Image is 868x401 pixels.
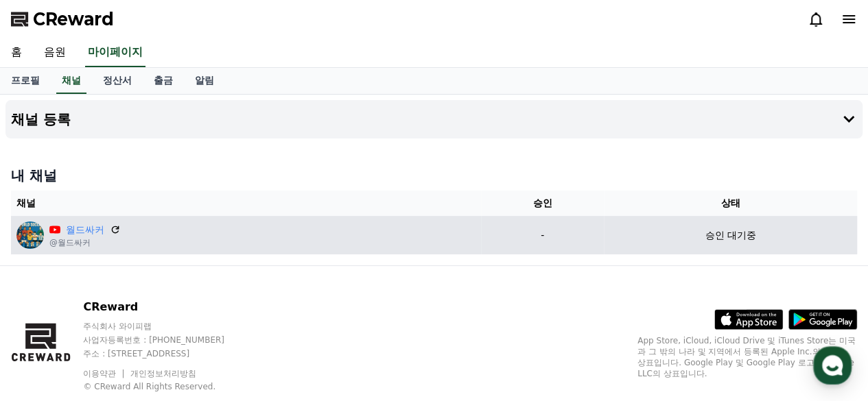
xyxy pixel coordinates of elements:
p: 사업자등록번호 : [PHONE_NUMBER] [83,335,250,345]
p: App Store, iCloud, iCloud Drive 및 iTunes Store는 미국과 그 밖의 나라 및 지역에서 등록된 Apple Inc.의 서비스 상표입니다. Goo... [637,335,857,379]
a: 홈 [4,287,91,321]
a: 알림 [184,68,225,94]
a: CReward [11,8,114,30]
a: 대화 [91,287,177,321]
a: 이용약관 [83,369,126,378]
a: 음원 [33,38,77,67]
span: 대화 [126,308,142,319]
th: 상태 [604,191,857,216]
a: 설정 [177,287,263,321]
span: 홈 [43,308,51,319]
p: CReward [83,299,250,315]
a: 마이페이지 [85,38,145,67]
h4: 채널 등록 [11,112,71,127]
button: 채널 등록 [5,100,863,138]
p: - [486,228,598,243]
p: @월드싸커 [49,237,121,248]
p: 승인 대기중 [705,228,755,243]
span: CReward [33,8,114,30]
a: 개인정보처리방침 [130,369,196,378]
img: 월드싸커 [16,221,44,249]
p: © CReward All Rights Reserved. [83,381,250,392]
th: 채널 [11,191,481,216]
p: 주식회사 와이피랩 [83,321,250,332]
h4: 내 채널 [11,166,857,185]
a: 정산서 [92,68,143,94]
th: 승인 [481,191,604,216]
a: 출금 [143,68,184,94]
p: 주소 : [STREET_ADDRESS] [83,348,250,359]
a: 월드싸커 [66,223,104,237]
span: 설정 [212,308,228,319]
a: 채널 [56,68,86,94]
